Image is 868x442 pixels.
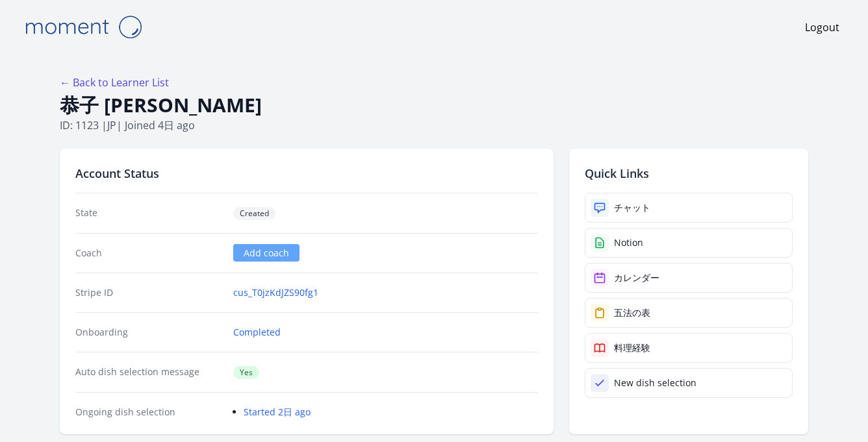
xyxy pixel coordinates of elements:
a: Add coach [233,244,300,262]
a: cus_T0jzKdJZS90fg1 [233,286,318,299]
span: Yes [233,366,259,379]
a: 五法の表 [585,298,793,328]
dt: Stripe ID [75,286,223,299]
dt: Ongoing dish selection [75,406,223,419]
a: チャット [585,193,793,223]
a: Notion [585,228,793,258]
a: Completed [233,326,281,339]
h2: Quick Links [585,164,793,182]
span: jp [107,118,116,132]
dt: Coach [75,247,223,260]
a: Started 2日 ago [244,406,311,418]
div: チャット [614,201,650,214]
dt: State [75,206,223,220]
a: ← Back to Learner List [60,75,169,90]
div: 料理経験 [614,341,650,354]
span: Created [233,207,275,220]
h2: Account Status [75,164,538,182]
div: 五法の表 [614,306,650,319]
p: ID: 1123 | | Joined 4日 ago [60,117,808,133]
a: カレンダー [585,263,793,293]
div: Notion [614,236,643,249]
a: Logout [805,19,839,35]
a: New dish selection [585,368,793,398]
img: Moment [18,10,148,43]
dt: Onboarding [75,326,223,339]
div: New dish selection [614,376,696,389]
h1: 恭子 [PERSON_NAME] [60,93,808,117]
a: 料理経験 [585,333,793,363]
div: カレンダー [614,271,659,284]
dt: Auto dish selection message [75,365,223,379]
